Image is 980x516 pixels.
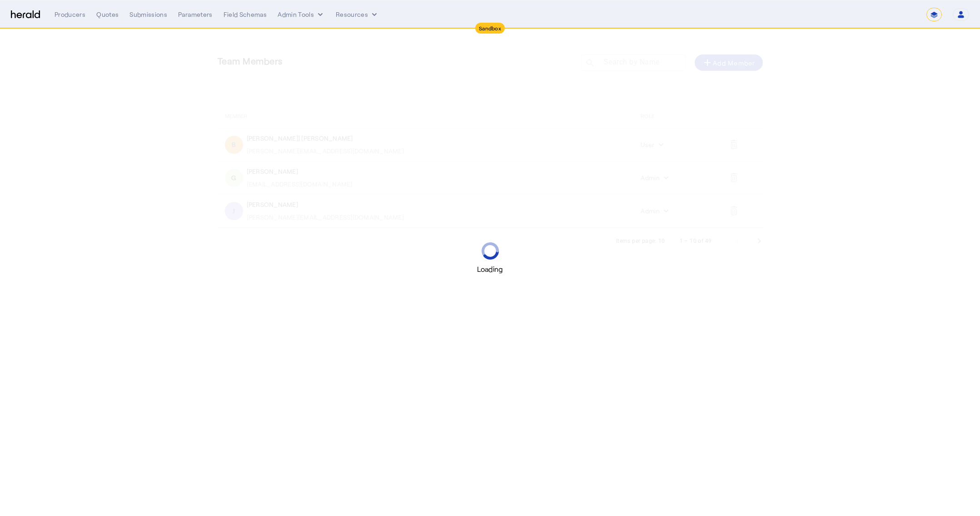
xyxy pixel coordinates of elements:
[278,10,325,19] button: internal dropdown menu
[336,10,379,19] button: Resources dropdown menu
[11,10,40,19] img: Herald Logo
[55,10,85,19] div: Producers
[475,23,505,34] div: Sandbox
[129,10,167,19] div: Submissions
[96,10,119,19] div: Quotes
[224,10,267,19] div: Field Schemas
[178,10,213,19] div: Parameters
